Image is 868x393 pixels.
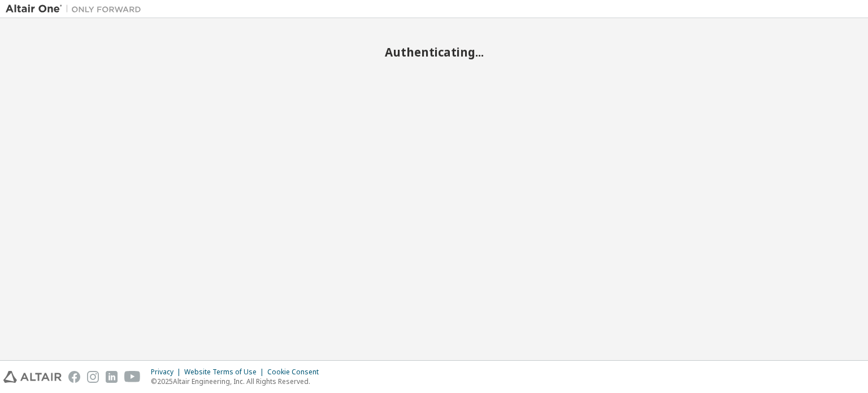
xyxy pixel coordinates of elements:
[6,45,862,59] h2: Authenticating...
[151,377,325,386] p: © 2025 Altair Engineering, Inc. All Rights Reserved.
[184,368,267,377] div: Website Terms of Use
[3,371,62,383] img: altair_logo.svg
[106,371,118,383] img: linkedin.svg
[68,371,80,383] img: facebook.svg
[124,371,141,383] img: youtube.svg
[87,371,99,383] img: instagram.svg
[267,368,325,377] div: Cookie Consent
[6,3,147,15] img: Altair One
[151,368,184,377] div: Privacy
